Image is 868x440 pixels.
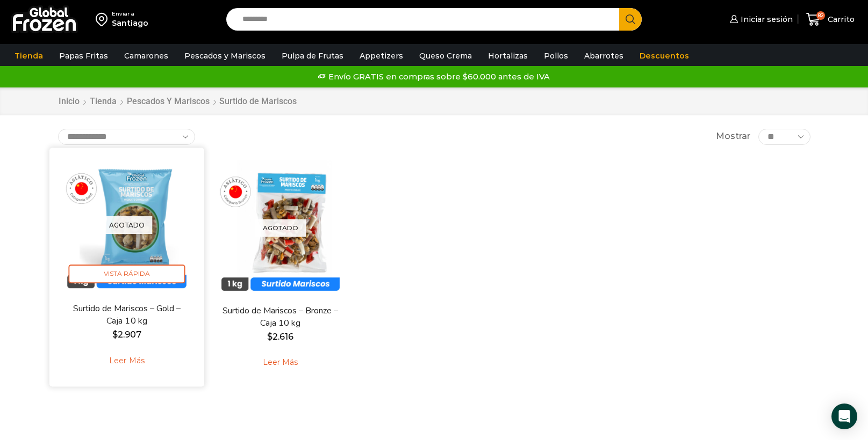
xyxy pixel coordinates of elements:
a: Inicio [58,96,80,108]
p: Agotado [255,219,306,237]
a: Pescados y Mariscos [179,46,271,66]
a: Descuentos [634,46,694,66]
a: Iniciar sesión [727,9,793,30]
a: Abarrotes [579,46,629,66]
bdi: 2.616 [267,332,293,342]
bdi: 2.907 [112,329,141,339]
a: Tienda [9,46,48,66]
span: 82 [816,11,825,20]
p: Agotado [101,216,152,233]
a: Leé más sobre “Surtido de Mariscos - Bronze - Caja 10 kg” [246,351,314,374]
a: Tienda [89,96,117,108]
a: 82 Carrito [804,7,857,32]
span: Mostrar [716,130,750,143]
a: Surtido de Mariscos – Gold – Caja 10 kg [64,302,189,327]
a: Appetizers [354,46,408,66]
a: Papas Fritas [54,46,113,66]
button: Search button [619,8,642,31]
a: Leé más sobre “Surtido de Mariscos - Gold - Caja 10 kg” [92,349,161,372]
a: Pollos [539,46,573,66]
a: Camarones [119,46,174,66]
a: Pescados y Mariscos [126,96,210,108]
a: Pulpa de Frutas [276,46,349,66]
img: address-field-icon.svg [96,10,112,28]
div: Santiago [112,18,148,28]
span: Iniciar sesión [738,14,793,25]
span: $ [112,329,117,339]
nav: Breadcrumb [58,96,297,108]
span: Carrito [825,14,855,25]
span: Vista Rápida [68,265,185,283]
a: Hortalizas [483,46,533,66]
select: Pedido de la tienda [58,129,195,145]
h1: Surtido de Mariscos [219,96,297,106]
a: Surtido de Mariscos – Bronze – Caja 10 kg [218,305,342,329]
div: Open Intercom Messenger [831,404,857,429]
a: Queso Crema [414,46,477,66]
div: Enviar a [112,10,148,18]
span: $ [267,332,272,342]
